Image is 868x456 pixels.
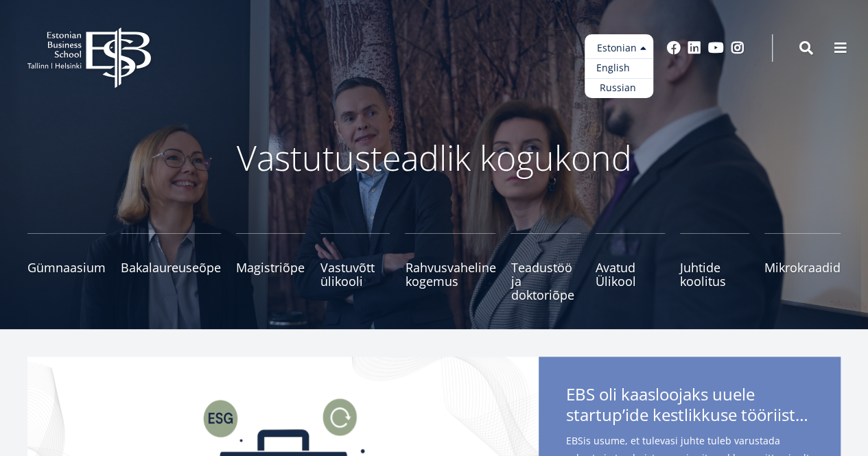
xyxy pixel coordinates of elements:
span: Teadustöö ja doktoriõpe [511,261,580,302]
a: Magistriõpe [236,233,305,302]
span: Avatud Ülikool [596,261,665,288]
a: Vastuvõtt ülikooli [320,233,390,302]
a: Juhtide koolitus [680,233,749,302]
a: Youtube [708,41,724,55]
a: Mikrokraadid [764,233,841,302]
span: Rahvusvaheline kogemus [405,261,495,288]
span: startup’ide kestlikkuse tööriistakastile [566,405,813,425]
a: Bakalaureuseõpe [121,233,221,302]
a: Russian [585,78,653,98]
span: Gümnaasium [27,261,106,274]
a: Facebook [667,41,681,55]
a: Linkedin [688,41,701,55]
a: Teadustöö ja doktoriõpe [511,233,580,302]
span: Bakalaureuseõpe [121,261,221,274]
p: Vastutusteadlik kogukond [71,137,798,178]
span: Vastuvõtt ülikooli [320,261,390,288]
a: Rahvusvaheline kogemus [405,233,495,302]
a: Gümnaasium [27,233,106,302]
span: Mikrokraadid [764,261,841,274]
a: English [585,58,653,78]
a: Avatud Ülikool [596,233,665,302]
a: Instagram [731,41,744,55]
span: Juhtide koolitus [680,261,749,288]
span: Magistriõpe [236,261,305,274]
span: EBS oli kaasloojaks uuele [566,384,813,429]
